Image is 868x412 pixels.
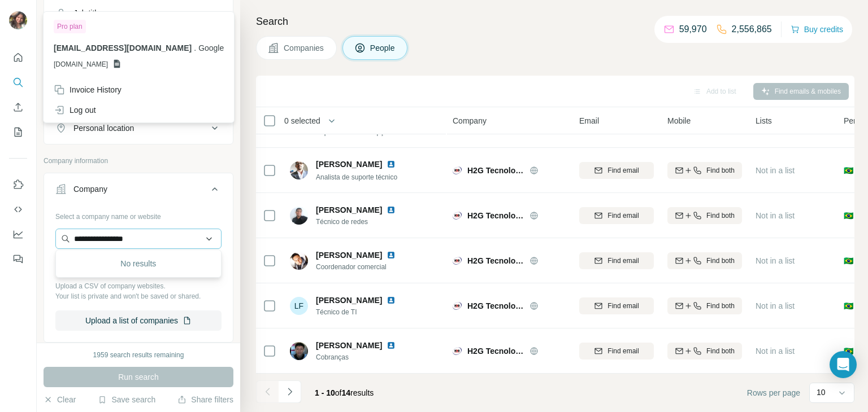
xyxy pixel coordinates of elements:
[667,297,742,314] button: Find both
[607,211,639,221] span: Find email
[756,211,795,220] span: Not in a list
[316,128,391,136] span: Supervisora de recepção
[706,256,735,266] span: Find both
[844,255,853,266] span: 🇧🇷
[54,84,121,95] div: Invoice History
[54,59,108,69] span: [DOMAIN_NAME]
[579,297,654,314] button: Find email
[667,115,691,126] span: Mobile
[279,380,301,403] button: Navigate to next page
[316,352,409,362] span: Cobranças
[54,20,86,33] div: Pro plan
[54,104,96,116] div: Log out
[9,47,27,68] button: Quick start
[315,388,335,397] span: 1 - 10
[73,7,101,19] div: Job title
[73,122,134,134] div: Personal location
[290,342,308,360] img: Avatar
[747,387,800,398] span: Rows per page
[607,165,639,176] span: Find email
[706,165,735,176] span: Find both
[467,255,524,266] span: H2G Tecnologia
[706,346,735,356] span: Find both
[284,42,325,54] span: Companies
[316,262,409,272] span: Coordenador comercial
[54,43,192,52] span: [EMAIL_ADDRESS][DOMAIN_NAME]
[198,43,224,52] span: Google
[387,205,396,214] img: LinkedIn logo
[387,341,396,350] img: LinkedIn logo
[756,256,795,265] span: Not in a list
[453,347,462,356] img: Logo of H2G Tecnologia
[791,21,843,37] button: Buy credits
[667,252,742,269] button: Find both
[667,162,742,179] button: Find both
[290,207,308,225] img: Avatar
[817,387,826,398] p: 10
[467,345,524,357] span: H2G Tecnologia
[55,291,222,301] p: Your list is private and won't be saved or shared.
[844,210,853,221] span: 🇧🇷
[607,256,639,266] span: Find email
[579,115,599,126] span: Email
[579,207,654,224] button: Find email
[44,176,233,207] button: Company
[55,310,222,331] button: Upload a list of companies
[55,281,222,291] p: Upload a CSV of company websites.
[706,301,735,311] span: Find both
[844,345,853,357] span: 🇧🇷
[342,388,351,397] span: 14
[607,346,639,356] span: Find email
[453,211,462,220] img: Logo of H2G Tecnologia
[316,204,382,216] span: [PERSON_NAME]
[58,252,219,275] div: No results
[844,300,853,312] span: 🇧🇷
[756,166,795,175] span: Not in a list
[44,156,233,166] p: Company information
[316,249,382,261] span: [PERSON_NAME]
[9,122,27,142] button: My lists
[316,217,409,227] span: Técnico de redes
[756,347,795,356] span: Not in a list
[316,159,382,170] span: [PERSON_NAME]
[467,300,524,312] span: H2G Tecnologia
[756,301,795,310] span: Not in a list
[467,210,524,221] span: H2G Tecnologia
[756,115,772,126] span: Lists
[732,23,772,36] p: 2,556,865
[284,115,320,126] span: 0 selected
[9,199,27,220] button: Use Surfe API
[73,183,107,195] div: Company
[830,351,857,378] div: Open Intercom Messenger
[387,251,396,260] img: LinkedIn logo
[315,388,374,397] span: results
[9,174,27,195] button: Use Surfe on LinkedIn
[9,249,27,269] button: Feedback
[256,14,854,29] h4: Search
[844,165,853,176] span: 🇧🇷
[467,165,524,176] span: H2G Tecnologia
[98,394,155,405] button: Save search
[316,173,397,181] span: Analista de suporte técnico
[290,297,308,315] div: LF
[387,296,396,305] img: LinkedIn logo
[9,11,27,29] img: Avatar
[55,207,222,222] div: Select a company name or website
[579,252,654,269] button: Find email
[706,211,735,221] span: Find both
[9,224,27,244] button: Dashboard
[177,394,233,405] button: Share filters
[290,161,308,179] img: Avatar
[387,160,396,169] img: LinkedIn logo
[194,43,196,52] span: .
[453,256,462,265] img: Logo of H2G Tecnologia
[453,166,462,175] img: Logo of H2G Tecnologia
[316,307,409,317] span: Técnico de TI
[667,207,742,224] button: Find both
[93,350,184,360] div: 1959 search results remaining
[9,72,27,93] button: Search
[579,343,654,360] button: Find email
[44,115,233,142] button: Personal location
[335,388,342,397] span: of
[453,115,487,126] span: Company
